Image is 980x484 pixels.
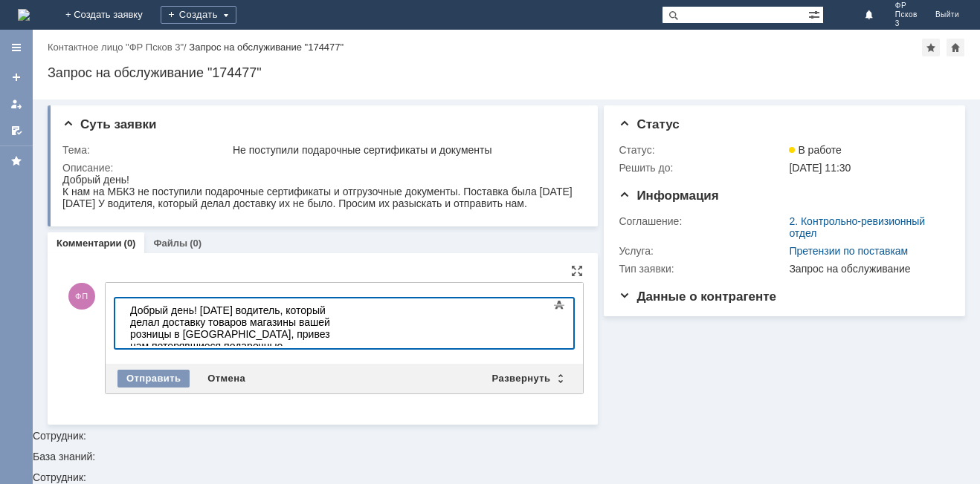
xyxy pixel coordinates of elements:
div: База знаний: [33,451,980,462]
a: Перейти на домашнюю страницу [18,9,30,21]
span: Псков [895,10,918,19]
div: Тип заявки: [619,263,786,275]
a: Создать заявку [4,65,28,89]
div: (0) [124,238,136,249]
span: Данные о контрагенте [619,290,776,304]
div: Запрос на обслуживание "174477" [189,42,344,53]
img: logo [18,9,30,21]
div: Добавить в избранное [922,39,940,56]
div: Соглашение: [619,215,786,227]
div: Сотрудник: [33,472,980,483]
div: Сделать домашней страницей [947,39,964,56]
div: Тема: [62,144,230,156]
a: 2. Контрольно-ревизионный отдел [789,215,925,239]
span: ФР [895,1,918,10]
span: [DATE] 11:30 [789,162,851,174]
a: Контактное лицо "ФР Псков 3" [48,42,184,53]
span: Суть заявки [62,117,156,131]
span: Информация [619,189,718,203]
a: Комментарии [57,238,122,249]
div: Решить до: [619,162,786,174]
div: Не поступили подарочные сертификаты и документы [233,144,578,156]
div: На всю страницу [571,265,583,277]
span: 3 [895,19,918,28]
div: Описание: [62,162,581,174]
div: (0) [190,238,202,249]
span: ФП [68,283,95,310]
div: Статус: [619,144,786,156]
a: Мои согласования [4,119,28,143]
a: Мои заявки [4,92,28,116]
div: Создать [161,6,236,24]
a: Файлы [153,238,187,249]
div: Запрос на обслуживание [789,263,944,275]
a: Претензии по поставкам [789,245,908,257]
div: Добрый день! [DATE] водитель, который делал доставку товаров магазины вашей розницы в [GEOGRAPHIC... [6,6,217,89]
span: Статус [619,117,679,131]
span: В работе [789,144,841,156]
div: / [48,42,189,53]
div: Сотрудник: [33,99,980,441]
div: Услуга: [619,245,786,257]
span: Расширенный поиск [808,7,823,21]
span: Показать панель инструментов [550,296,568,314]
div: Запрос на обслуживание "174477" [48,65,965,80]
